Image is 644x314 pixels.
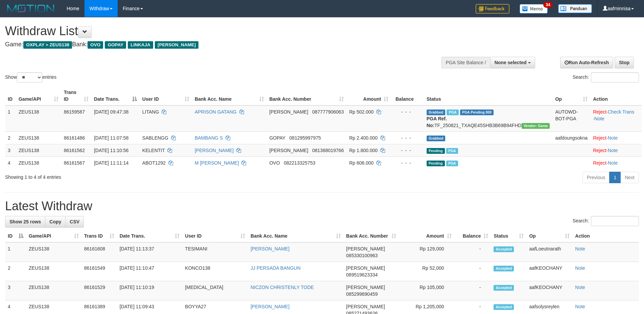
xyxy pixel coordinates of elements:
span: Grabbed [427,110,446,115]
span: 86159587 [64,109,85,115]
td: Rp 52,000 [399,262,454,281]
a: Note [608,160,618,166]
th: Balance: activate to sort column ascending [454,230,491,242]
td: [MEDICAL_DATA] [182,281,248,300]
td: 86161608 [81,242,117,262]
label: Search: [573,72,639,82]
th: Game/API: activate to sort column ascending [16,86,61,105]
span: Pending [427,161,445,166]
a: [PERSON_NAME] [251,246,289,251]
a: Note [575,304,585,309]
a: M [PERSON_NAME] [195,160,239,166]
span: None selected [495,60,527,65]
div: - - - [394,135,421,141]
img: Feedback.jpg [476,4,509,14]
td: 3 [5,144,16,156]
span: Copy 082213325753 to clipboard [284,160,315,166]
span: [PERSON_NAME] [269,109,308,115]
a: Reject [593,148,606,153]
td: ZEUS138 [26,281,81,300]
span: Accepted [494,246,514,252]
th: Amount: activate to sort column ascending [347,86,391,105]
td: [DATE] 11:10:19 [117,281,183,300]
td: - [454,262,491,281]
td: ZEUS138 [16,144,61,156]
span: Rp 2.400.000 [349,135,378,141]
span: [DATE] 11:07:58 [94,135,128,141]
span: CSV [70,219,79,224]
th: Action [572,230,639,242]
img: MOTION_logo.png [5,3,56,14]
h1: Withdraw List [5,24,423,38]
th: Op: activate to sort column ascending [552,86,590,105]
span: 86161567 [64,160,85,166]
span: OXPLAY > ZEUS138 [23,41,72,49]
span: Copy [49,219,61,224]
td: KONCO138 [182,262,248,281]
td: aafdoungsokna [552,131,590,144]
a: Note [608,135,618,141]
span: KELENTIT [142,148,165,153]
th: Date Trans.: activate to sort column descending [91,86,140,105]
span: Marked by aafsolysreylen [447,110,458,115]
span: Copy 085299690459 to clipboard [346,291,378,297]
td: 2 [5,262,26,281]
th: Trans ID: activate to sort column ascending [81,230,117,242]
th: Op: activate to sort column ascending [526,230,572,242]
h4: Game: Bank: [5,41,423,48]
td: · [590,156,642,169]
td: [DATE] 11:10:47 [117,262,183,281]
span: 86161486 [64,135,85,141]
td: ZEUS138 [26,242,81,262]
span: Rp 502.000 [349,109,374,115]
span: 34 [543,2,552,8]
td: TF_250821_TXAQE45SHB3B69B94FHD [424,105,553,132]
th: Status: activate to sort column ascending [491,230,526,242]
span: Pending [427,148,445,154]
a: Show 25 rows [5,216,45,227]
span: Copy 081368019766 to clipboard [312,148,343,153]
td: Rp 129,000 [399,242,454,262]
span: SABLENGG [142,135,168,141]
div: Showing 1 to 4 of 4 entries [5,171,263,180]
span: ABOT1292 [142,160,166,166]
th: Bank Acc. Name: activate to sort column ascending [192,86,267,105]
a: NICZON CHRISTENLY TODE [251,285,314,290]
span: Copy 081295997975 to clipboard [289,135,321,141]
b: PGA Ref. No: [427,116,447,128]
td: 4 [5,156,16,169]
a: Reject [593,109,606,115]
td: ZEUS138 [16,105,61,132]
td: - [454,242,491,262]
td: aafKEOCHANY [526,281,572,300]
span: [PERSON_NAME] [269,148,308,153]
td: aafLoeutnarath [526,242,572,262]
a: Note [575,265,585,271]
span: PGA Pending [460,110,494,115]
span: LINKAJA [128,41,153,49]
a: Run Auto-Refresh [560,57,613,68]
span: LITANG [142,109,159,115]
h1: Latest Withdraw [5,199,639,213]
div: - - - [394,147,421,154]
span: OVO [88,41,103,49]
span: GOPAY [269,135,285,141]
span: Accepted [494,266,514,271]
a: BAMBANG S [195,135,223,141]
a: Note [608,148,618,153]
th: Trans ID: activate to sort column ascending [61,86,91,105]
td: aafKEOCHANY [526,262,572,281]
label: Search: [573,216,639,226]
a: CSV [65,216,84,227]
a: Stop [615,57,634,68]
th: ID: activate to sort column descending [5,230,26,242]
span: [DATE] 09:47:38 [94,109,128,115]
td: · · [590,105,642,132]
span: Marked by aafsolysreylen [446,148,458,154]
span: Accepted [494,304,514,310]
span: Copy 085330100963 to clipboard [346,253,378,258]
span: [PERSON_NAME] [346,246,385,251]
a: Note [575,285,585,290]
a: Copy [45,216,66,227]
td: 86161549 [81,262,117,281]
